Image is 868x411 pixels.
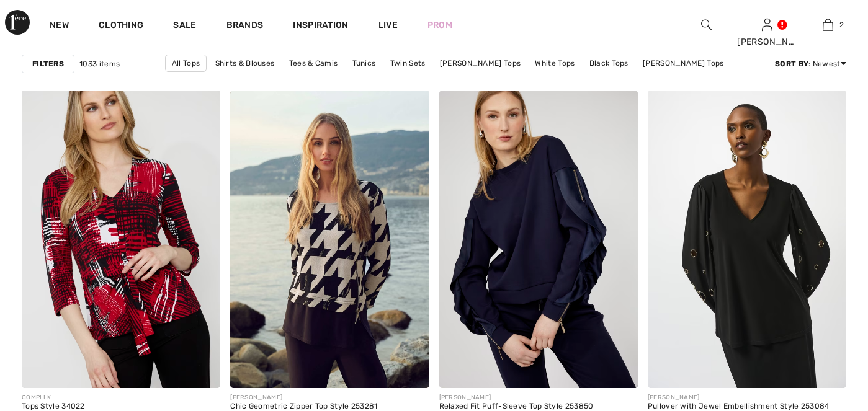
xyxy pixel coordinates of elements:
[439,91,638,388] img: Relaxed Fit Puff-Sleeve Top Style 253850. Midnight
[434,55,527,71] a: [PERSON_NAME] Tops
[775,60,808,68] strong: Sort By
[230,402,377,411] div: Chic Geometric Zipper Top Style 253281
[823,17,833,32] img: My Bag
[99,20,143,33] a: Clothing
[293,20,348,33] span: Inspiration
[775,58,846,69] div: : Newest
[583,55,635,71] a: Black Tops
[32,58,64,69] strong: Filters
[79,58,120,69] span: 1033 items
[762,17,772,32] img: My Info
[648,393,830,402] div: [PERSON_NAME]
[384,55,432,71] a: Twin Sets
[701,17,712,32] img: search the website
[346,55,382,71] a: Tunics
[209,55,281,71] a: Shirts & Blouses
[22,402,85,411] div: Tops Style 34022
[762,19,772,30] a: Sign In
[378,19,398,32] a: Live
[529,55,581,71] a: White Tops
[439,393,594,402] div: [PERSON_NAME]
[22,393,85,402] div: COMPLI K
[22,91,220,388] img: Compli K Tops Style 34022. As sample
[737,35,797,48] div: [PERSON_NAME]
[165,55,207,72] a: All Tops
[637,55,730,71] a: [PERSON_NAME] Tops
[798,17,857,32] a: 2
[173,20,196,33] a: Sale
[50,20,69,33] a: New
[230,393,377,402] div: [PERSON_NAME]
[427,19,452,32] a: Prom
[226,20,264,33] a: Brands
[283,55,344,71] a: Tees & Camis
[648,91,846,388] img: Pullover with Jewel Embellishment Style 253084. Black
[648,402,830,411] div: Pullover with Jewel Embellishment Style 253084
[839,19,844,30] span: 2
[230,91,429,388] img: Chic Geometric Zipper Top Style 253281. Beige/Black
[439,402,594,411] div: Relaxed Fit Puff-Sleeve Top Style 253850
[5,10,30,35] img: 1ère Avenue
